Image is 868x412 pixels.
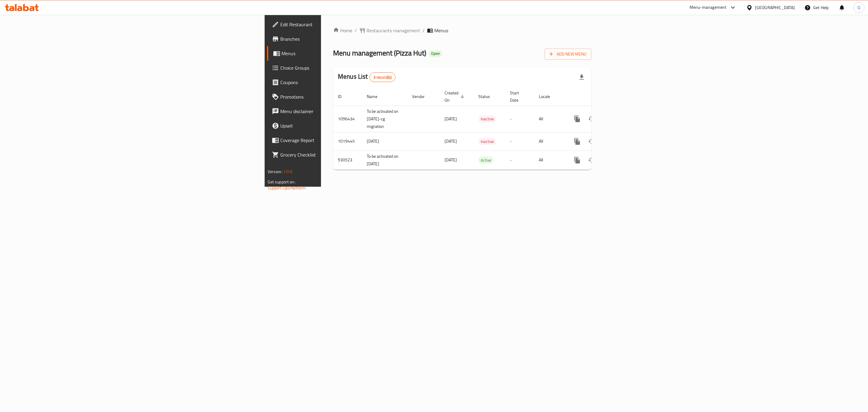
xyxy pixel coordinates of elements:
[370,72,396,82] div: Total records count
[534,132,565,151] td: All
[584,153,599,167] button: Change Status
[267,17,410,32] a: Edit Restaurant
[280,122,405,129] span: Upsell
[267,61,410,75] a: Choice Groups
[584,134,599,149] button: Change Status
[570,153,584,167] button: more
[545,49,591,60] button: Add New Menu
[429,51,442,56] span: Open
[478,138,496,145] span: Inactive
[434,27,448,34] span: Menus
[549,50,587,58] span: Add New Menu
[280,35,405,43] span: Branches
[267,133,410,147] a: Coverage Report
[338,72,395,82] h2: Menus List
[478,93,498,100] span: Status
[338,93,349,100] span: ID
[267,46,410,61] a: Menus
[267,32,410,46] a: Branches
[280,79,405,86] span: Coupons
[584,112,599,126] button: Change Status
[570,134,584,149] button: more
[333,27,591,34] nav: breadcrumb
[510,89,527,104] span: Start Date
[565,87,633,106] th: Actions
[445,137,457,145] span: [DATE]
[268,184,306,192] a: Support.OpsPlatform
[267,75,410,90] a: Coupons
[281,50,405,57] span: Menus
[478,157,494,164] div: Active
[267,104,410,119] a: Menu disclaimer
[280,151,405,158] span: Grocery Checklist
[570,112,584,126] button: more
[478,157,494,164] span: Active
[280,93,405,100] span: Promotions
[412,93,432,100] span: Vendor
[367,93,385,100] span: Name
[283,168,293,176] span: 1.0.0
[280,137,405,144] span: Coverage Report
[429,50,442,57] div: Open
[755,4,795,11] div: [GEOGRAPHIC_DATA]
[445,115,457,123] span: [DATE]
[505,151,534,170] td: -
[857,4,860,11] span: Q
[478,116,496,122] span: Inactive
[539,93,558,100] span: Locale
[534,106,565,132] td: All
[574,70,589,84] div: Export file
[534,151,565,170] td: All
[478,116,496,123] div: Inactive
[445,89,466,104] span: Created On
[267,147,410,162] a: Grocery Checklist
[268,168,282,176] span: Version:
[280,21,405,28] span: Edit Restaurant
[333,87,633,170] table: enhanced table
[267,90,410,104] a: Promotions
[267,119,410,133] a: Upsell
[505,132,534,151] td: -
[370,74,395,80] span: 3 record(s)
[445,156,457,164] span: [DATE]
[280,64,405,71] span: Choice Groups
[423,27,425,34] li: /
[505,106,534,132] td: -
[268,178,295,186] span: Get support on:
[690,4,727,11] div: Menu-management
[280,108,405,115] span: Menu disclaimer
